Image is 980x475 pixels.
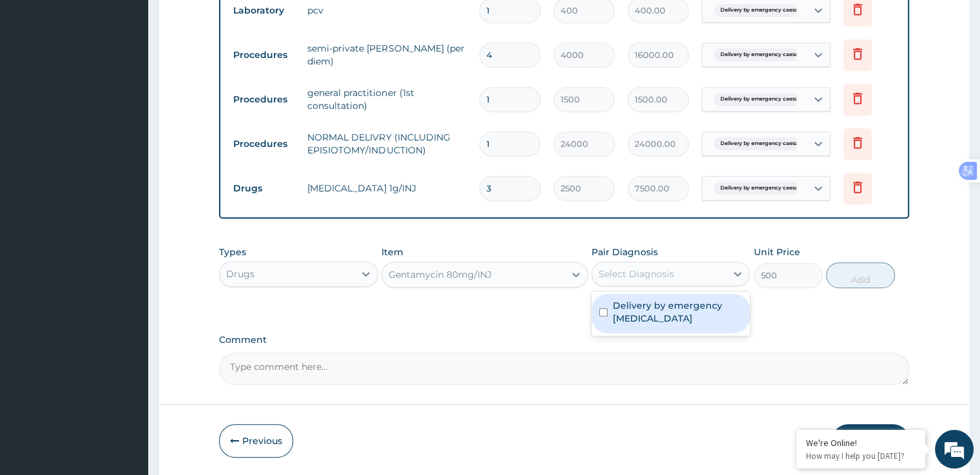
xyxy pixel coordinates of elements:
[714,93,817,106] span: Delivery by emergency caesarea...
[714,4,817,17] span: Delivery by emergency caesarea...
[219,334,908,345] label: Comment
[211,6,242,37] div: Minimize live chat window
[591,246,658,258] label: Pair Diagnosis
[714,48,817,61] span: Delivery by emergency caesarea...
[832,424,909,458] button: Submit
[806,437,916,449] div: We're Online!
[219,424,293,458] button: Previous
[301,35,472,74] td: semi-private [PERSON_NAME] (per diem)
[227,177,301,200] td: Drugs
[6,328,245,373] textarea: Type your message and hit 'Enter'
[67,72,216,89] div: Chat with us now
[24,64,52,97] img: d_794563401_company_1708531726252_794563401
[599,267,674,280] div: Select Diagnosis
[301,175,472,201] td: [MEDICAL_DATA] 1g/INJ
[381,246,403,258] label: Item
[227,132,301,156] td: Procedures
[826,262,895,288] button: Add
[227,43,301,67] td: Procedures
[754,246,800,258] label: Unit Price
[806,451,916,461] p: How may I help you today?
[301,124,472,163] td: NORMAL DELIVRY (INCLUDING EPISIOTOMY/INDUCTION)
[714,137,817,150] span: Delivery by emergency caesarea...
[226,267,255,280] div: Drugs
[75,150,178,280] span: We're online!
[301,80,472,119] td: general practitioner (1st consultation)
[389,268,492,281] div: Gentamycin 80mg/INJ
[227,88,301,111] td: Procedures
[613,299,742,325] label: Delivery by emergency [MEDICAL_DATA]
[714,182,817,195] span: Delivery by emergency caesarea...
[219,247,246,258] label: Types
